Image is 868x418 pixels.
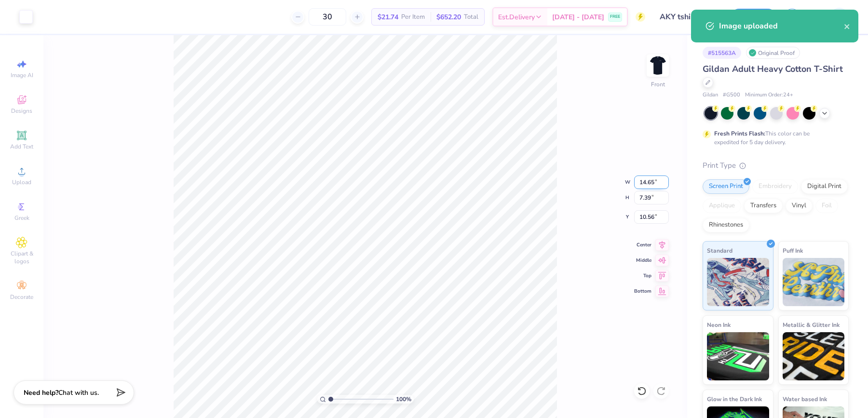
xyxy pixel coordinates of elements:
span: Greek [14,214,29,222]
span: Gildan Adult Heavy Cotton T-Shirt [703,63,843,75]
span: Per Item [401,12,425,22]
span: Water based Ink [783,394,827,404]
span: Clipart & logos [5,250,39,265]
div: Applique [703,199,741,213]
span: Puff Ink [783,245,803,256]
span: Top [634,272,651,279]
div: # 515563A [703,47,741,59]
span: Est. Delivery [498,12,535,22]
span: Middle [634,257,651,264]
span: Neon Ink [707,320,731,330]
span: Total [464,12,478,22]
span: Minimum Order: 24 + [745,91,793,99]
span: $21.74 [378,12,398,22]
span: Chat with us. [58,388,99,397]
div: Transfers [744,199,783,213]
div: Vinyl [786,199,813,213]
img: Puff Ink [783,258,845,306]
span: Bottom [634,288,651,295]
div: Image uploaded [719,20,844,32]
span: Designs [11,107,32,115]
div: Foil [815,199,838,213]
span: Gildan [703,91,718,99]
span: Standard [707,245,732,256]
strong: Need help? [24,388,58,397]
span: Center [634,242,651,248]
div: Digital Print [801,179,848,194]
div: Embroidery [752,179,798,194]
input: – – [309,8,346,26]
img: Neon Ink [707,332,769,380]
div: Original Proof [746,47,800,59]
div: Print Type [703,160,849,171]
span: Metallic & Glitter Ink [783,320,840,330]
span: [DATE] - [DATE] [552,12,604,22]
img: Standard [707,258,769,306]
input: Untitled Design [652,7,723,27]
button: close [844,20,851,32]
span: $652.20 [436,12,461,22]
div: This color can be expedited for 5 day delivery. [714,129,833,147]
span: Glow in the Dark Ink [707,394,762,404]
img: Metallic & Glitter Ink [783,332,845,380]
span: FREE [610,13,620,20]
span: Upload [12,178,31,186]
span: Add Text [10,143,33,150]
div: Rhinestones [703,218,749,232]
strong: Fresh Prints Flash: [714,130,765,137]
span: Image AI [11,71,33,79]
span: 100 % [396,395,411,404]
img: Front [648,56,667,75]
div: Screen Print [703,179,749,194]
span: Decorate [10,293,33,301]
span: # G500 [723,91,740,99]
div: Front [651,80,665,89]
